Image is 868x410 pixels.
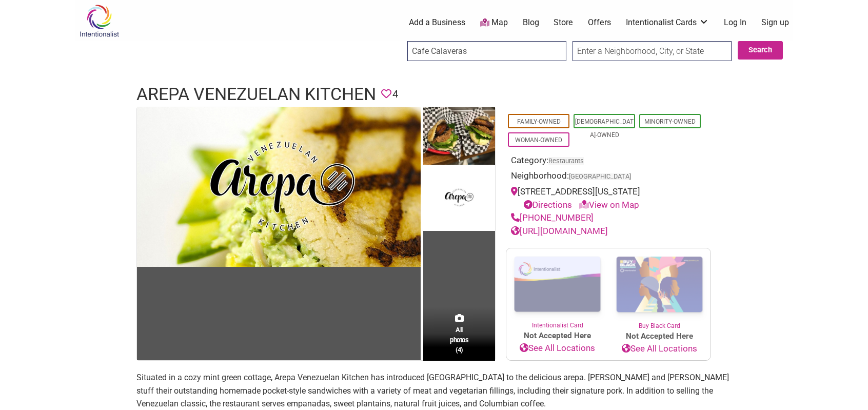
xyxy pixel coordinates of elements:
[515,136,562,144] a: Woman-Owned
[554,17,573,28] a: Store
[511,212,594,223] a: [PHONE_NUMBER]
[75,4,124,37] img: Intentionalist
[575,118,634,139] a: [DEMOGRAPHIC_DATA]-Owned
[506,248,608,330] a: Intentionalist Card
[506,248,608,321] img: Intentionalist Card
[569,173,631,180] span: [GEOGRAPHIC_DATA]
[608,330,711,342] span: Not Accepted Here
[480,17,508,29] a: Map
[608,248,711,330] a: Buy Black Card
[761,17,789,28] a: Sign up
[573,41,732,61] input: Enter a Neighborhood, City, or State
[450,325,468,354] span: All photos (4)
[392,86,398,102] span: 4
[608,248,711,321] img: Buy Black Card
[407,41,566,61] input: Search for a business, product, or service
[579,200,639,210] a: View on Map
[548,157,584,165] a: Restaurants
[511,154,706,170] div: Category:
[506,330,608,342] span: Not Accepted Here
[644,118,696,125] a: Minority-Owned
[588,17,611,28] a: Offers
[137,107,421,267] img: Arepa Venezuelan Kitchen
[626,17,709,28] a: Intentionalist Cards
[511,226,608,236] a: [URL][DOMAIN_NAME]
[506,342,608,355] a: See All Locations
[738,41,783,60] button: Search
[511,185,706,211] div: [STREET_ADDRESS][US_STATE]
[524,200,572,210] a: Directions
[523,17,539,28] a: Blog
[517,118,561,125] a: Family-Owned
[409,17,465,28] a: Add a Business
[136,82,376,107] h1: Arepa Venezuelan Kitchen
[724,17,746,28] a: Log In
[511,169,706,185] div: Neighborhood:
[608,342,711,356] a: See All Locations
